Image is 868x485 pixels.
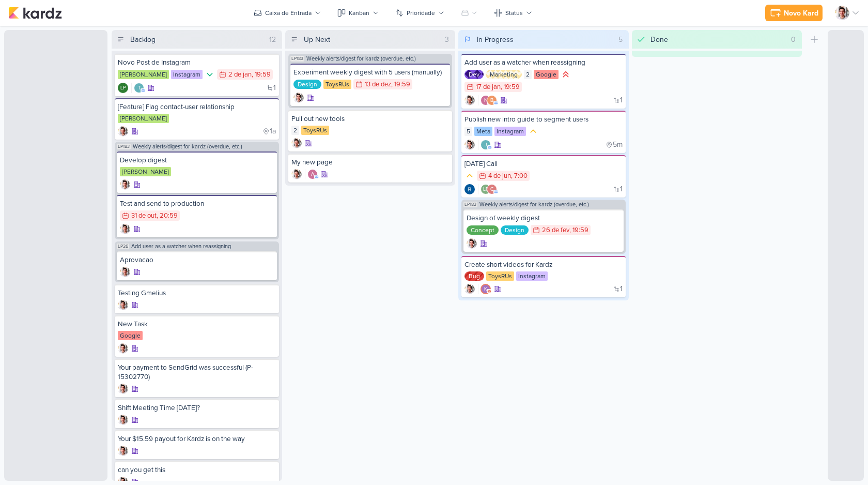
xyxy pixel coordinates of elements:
[542,227,569,234] div: 26 de fev
[614,34,627,45] div: 5
[464,70,484,79] div: Dev
[118,343,128,354] img: Lucas Pessoa
[464,95,475,105] div: Criador(a): Lucas Pessoa
[120,156,274,165] div: Develop digest
[488,173,511,179] div: 4 de jun
[613,141,623,148] span: 5m
[134,83,144,93] div: thaisltk@gmail.com
[487,95,497,105] div: bruno@mlcommons.org
[561,69,571,80] div: Prioridade Alta
[501,225,529,235] div: Design
[120,267,130,277] div: Criador(a): Lucas Pessoa
[481,184,491,194] div: Lucas A Pessoa
[474,127,492,136] div: Meta
[252,71,271,78] div: , 19:59
[787,34,800,45] div: 0
[293,93,304,103] div: Criador(a): Lucas Pessoa
[293,93,304,103] img: Lucas Pessoa
[290,56,304,62] span: LP183
[118,126,128,137] img: Lucas Pessoa
[157,213,178,219] div: , 20:59
[291,138,302,148] div: Criador(a): Lucas Pessoa
[118,384,128,394] div: Criador(a): Lucas Pessoa
[464,58,623,67] div: Add user as a watcher when reassigning
[524,70,532,79] div: 2
[464,260,623,269] div: Create short videos for Kardz
[464,115,623,124] div: Publish new intro guide to segment users
[620,97,623,104] span: 1
[516,271,548,281] div: Instagram
[464,284,475,294] div: Criador(a): Lucas Pessoa
[476,84,501,90] div: 17 de jan
[301,126,329,135] div: ToysRUs
[118,114,169,123] div: [PERSON_NAME]
[311,172,314,177] p: a
[117,144,131,149] span: LP183
[118,58,276,67] div: Novo Post de Instagram
[120,267,130,277] img: Lucas Pessoa
[291,158,450,167] div: My new page
[120,179,130,190] div: Criador(a): Lucas Pessoa
[171,70,203,79] div: Instagram
[118,343,128,354] div: Criador(a): Lucas Pessoa
[501,84,520,90] div: , 19:59
[569,227,588,234] div: , 19:59
[365,81,391,88] div: 13 de dez
[511,173,528,179] div: , 7:00
[467,238,477,249] img: Lucas Pessoa
[478,184,497,194] div: Colaboradores: Lucas A Pessoa, chanler@godfreyproof.com
[478,284,491,294] div: Colaboradores: kelly@kellylgabel.com
[118,83,128,93] div: Criador(a): Lucas A Pessoa
[467,225,499,235] div: Concept
[293,80,321,89] div: Design
[485,143,487,148] p: j
[118,300,128,310] img: Lucas Pessoa
[606,140,623,150] div: último check-in há 5 meses
[479,202,589,207] span: Weekly alerts/digest for kardz (overdue, etc.)
[490,98,493,103] p: b
[478,95,497,105] div: Colaboradores: nathanw@mlcommons.org, bruno@mlcommons.org
[323,80,351,89] div: ToysRUs
[118,415,128,425] img: Lucas Pessoa
[120,255,274,265] div: Aprovacao
[205,69,215,80] div: Prioridade Baixa
[273,84,276,92] span: 1
[118,434,276,444] div: Your $15.59 payout for Kardz is on the way
[481,140,491,150] div: jonny@hey.com
[118,363,276,382] div: Your payment to SendGrid was successful (P-15302770)
[467,214,621,223] div: Design of weekly digest
[133,144,242,149] span: Weekly alerts/digest for kardz (overdue, etc.)
[464,159,623,169] div: Tuesday Call
[291,169,302,179] img: Lucas Pessoa
[483,187,489,192] p: LP
[765,5,823,21] button: Novo Kard
[835,6,849,20] img: Lucas Pessoa
[494,127,526,136] div: Instagram
[464,95,475,105] img: Lucas Pessoa
[464,171,475,181] div: Prioridade Média
[120,224,130,234] div: Criador(a): Lucas Pessoa
[120,167,171,176] div: [PERSON_NAME]
[441,34,453,45] div: 3
[131,244,231,249] span: Add user as a watcher when reassigning
[228,71,252,78] div: 2 de jan
[265,34,280,45] div: 12
[291,126,299,135] div: 2
[118,102,276,112] div: [Feature] Flag contact-user relationship
[291,114,450,124] div: Pull out new tools
[463,202,477,207] span: LP183
[270,128,276,135] span: 1a
[528,126,538,137] div: Prioridade Média
[784,8,818,19] div: Novo Kard
[391,81,410,88] div: , 19:59
[138,86,141,91] p: t
[467,238,477,249] div: Criador(a): Lucas Pessoa
[534,70,559,79] div: Google
[118,446,128,456] img: Lucas Pessoa
[291,169,302,179] div: Criador(a): Lucas Pessoa
[486,271,514,281] div: ToysRUs
[120,224,130,234] img: Lucas Pessoa
[484,98,488,103] p: n
[481,95,491,105] div: nathanw@mlcommons.org
[118,70,169,79] div: [PERSON_NAME]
